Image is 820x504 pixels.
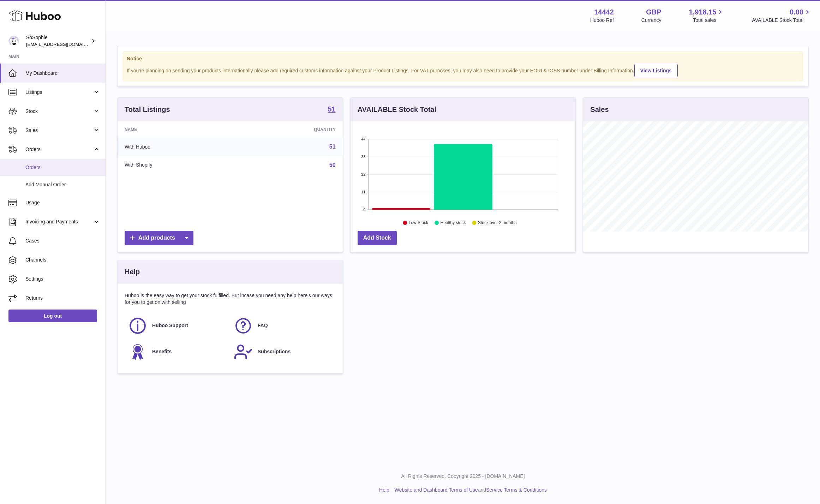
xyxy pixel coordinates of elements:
a: Service Terms & Conditions [486,487,547,493]
a: Help [379,487,389,493]
a: Website and Dashboard Terms of Use [395,487,478,493]
a: Add Stock [358,231,397,245]
a: Subscriptions [234,342,332,361]
div: Currency [641,17,662,24]
span: Huboo Support [152,322,188,329]
span: Channels [25,257,100,263]
span: FAQ [258,322,268,329]
a: Add products [125,231,193,245]
h3: AVAILABLE Stock Total [358,105,436,114]
h3: Sales [590,105,609,114]
text: 0 [363,208,365,212]
span: Total sales [693,17,724,24]
a: View Listings [634,64,678,77]
strong: GBP [646,7,661,17]
span: Settings [25,276,100,282]
text: Healthy stock [440,221,466,226]
a: Benefits [128,342,227,361]
strong: 14442 [594,7,614,17]
a: Huboo Support [128,316,227,335]
text: 22 [361,172,365,176]
span: Cases [25,238,100,244]
span: Invoicing and Payments [25,218,93,225]
span: [EMAIL_ADDRESS][DOMAIN_NAME] [26,41,104,47]
a: Log out [8,310,97,322]
li: and [392,487,547,493]
span: 0.00 [790,7,803,17]
text: 44 [361,137,365,141]
div: Huboo Ref [590,17,614,24]
span: Benefits [152,348,172,355]
span: Subscriptions [258,348,291,355]
span: Usage [25,199,100,206]
h3: Help [125,267,140,277]
span: Orders [25,146,93,153]
text: Low Stock [409,221,429,226]
a: FAQ [234,316,332,335]
a: 1,918.15 Total sales [689,7,725,24]
strong: 51 [328,106,335,113]
div: If you're planning on sending your products internationally please add required customs informati... [127,63,799,77]
a: 51 [328,106,335,114]
strong: Notice [127,55,799,62]
a: 50 [329,162,336,168]
p: All Rights Reserved. Copyright 2025 - [DOMAIN_NAME] [112,473,814,480]
th: Name [118,121,239,138]
a: 0.00 AVAILABLE Stock Total [752,7,812,24]
p: Huboo is the easy way to get your stock fulfilled. But incase you need any help here's our ways f... [125,292,336,306]
span: Sales [25,127,93,134]
span: Listings [25,89,93,96]
td: With Shopify [118,156,239,174]
th: Quantity [239,121,343,138]
text: 11 [361,190,365,194]
span: 1,918.15 [689,7,717,17]
text: 33 [361,155,365,159]
span: Orders [25,164,100,171]
span: Add Manual Order [25,181,100,188]
a: 51 [329,144,336,150]
div: SoSophie [26,34,90,48]
text: Stock over 2 months [478,221,516,226]
h3: Total Listings [125,105,170,114]
td: With Huboo [118,138,239,156]
span: AVAILABLE Stock Total [752,17,812,24]
img: info@thebigclick.co.uk [8,36,19,46]
span: Stock [25,108,93,115]
span: My Dashboard [25,70,100,77]
span: Returns [25,295,100,301]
